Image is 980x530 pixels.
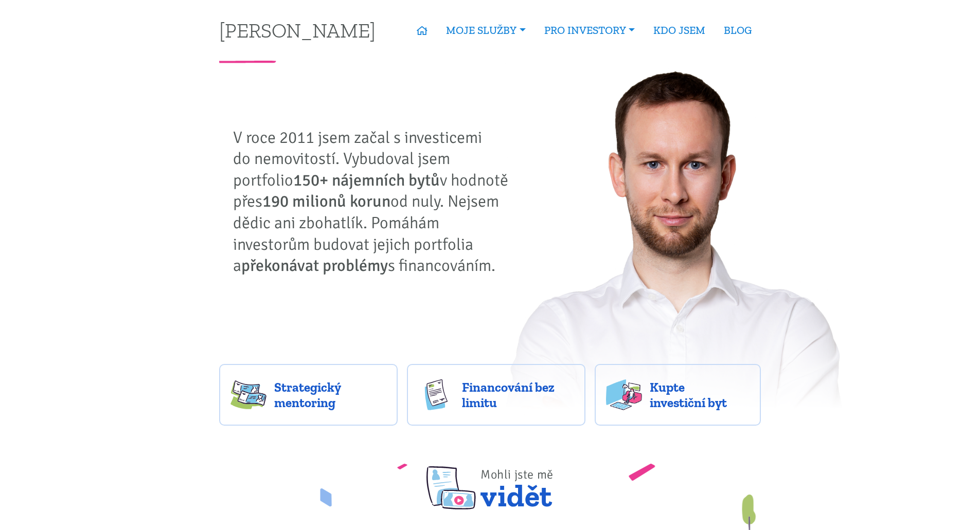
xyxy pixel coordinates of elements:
[595,364,761,426] a: Kupte investiční byt
[293,170,440,190] strong: 150+ nájemních bytů
[480,454,554,509] span: vidět
[535,19,644,42] a: PRO INVESTORY
[262,191,390,211] strong: 190 milionů korun
[219,364,398,426] a: Strategický mentoring
[480,467,554,482] span: Mohli jste mě
[644,19,715,42] a: KDO JSEM
[233,127,516,277] p: V roce 2011 jsem začal s investicemi do nemovitostí. Vybudoval jsem portfolio v hodnotě přes od n...
[715,19,761,42] a: BLOG
[462,379,574,410] span: Financování bez limitu
[241,255,388,276] strong: překonávat problémy
[274,379,386,410] span: Strategický mentoring
[606,379,642,410] img: flats
[418,379,454,410] img: finance
[650,379,750,410] span: Kupte investiční byt
[219,20,376,40] a: [PERSON_NAME]
[407,364,585,426] a: Financování bez limitu
[437,19,534,42] a: MOJE SLUŽBY
[230,379,266,410] img: strategy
